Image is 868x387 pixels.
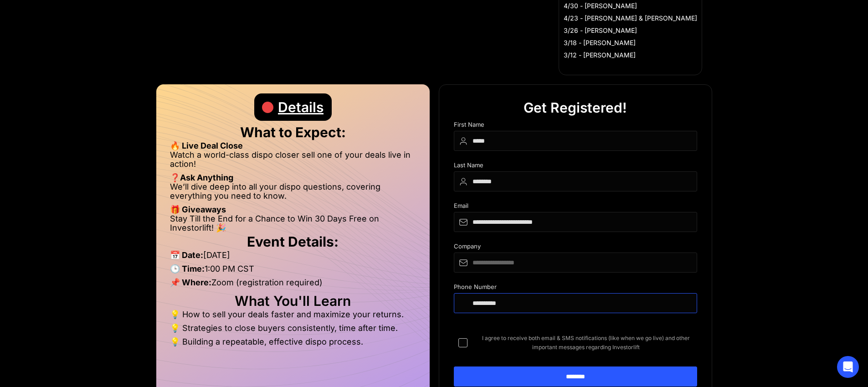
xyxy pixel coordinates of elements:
[837,356,859,378] div: Open Intercom Messenger
[240,124,346,140] strong: What to Expect:
[475,334,697,352] span: I agree to receive both email & SMS notifications (like when we go live) and other important mess...
[454,243,697,253] div: Company
[170,264,416,278] li: 1:00 PM CST
[247,233,339,250] strong: Event Details:
[170,150,416,173] li: Watch a world-class dispo closer sell one of your deals live in action!
[454,162,697,171] div: Last Name
[278,93,324,121] div: Details
[170,214,416,232] li: Stay Till the End for a Chance to Win 30 Days Free on Investorlift! 🎉
[170,296,416,305] h2: What You'll Learn
[170,205,226,214] strong: 🎁 Giveaways
[454,202,697,212] div: Email
[170,250,203,260] strong: 📅 Date:
[170,173,233,182] strong: ❓Ask Anything
[170,251,416,264] li: [DATE]
[170,141,243,150] strong: 🔥 Live Deal Close
[170,278,416,292] li: Zoom (registration required)
[170,324,416,337] li: 💡 Strategies to close buyers consistently, time after time.
[524,94,627,121] div: Get Registered!
[454,284,697,293] div: Phone Number
[170,310,416,324] li: 💡 How to sell your deals faster and maximize your returns.
[170,264,205,273] strong: 🕒 Time:
[170,182,416,205] li: We’ll dive deep into all your dispo questions, covering everything you need to know.
[170,278,211,287] strong: 📌 Where:
[170,337,416,346] li: 💡 Building a repeatable, effective dispo process.
[454,121,697,131] div: First Name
